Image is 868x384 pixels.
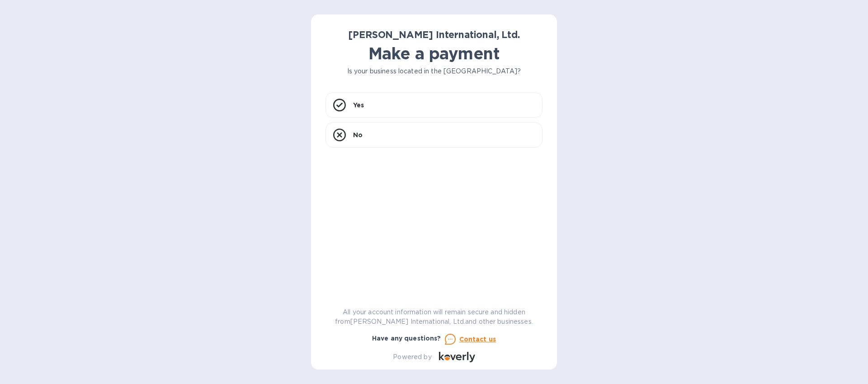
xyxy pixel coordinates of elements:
b: [PERSON_NAME] International, Ltd. [348,29,519,40]
p: Yes [353,101,364,110]
p: All your account information will remain secure and hidden from [PERSON_NAME] International, Ltd.... [325,307,542,326]
u: Contact us [459,336,496,343]
p: Powered by [393,352,431,362]
h1: Make a payment [325,44,542,63]
p: Is your business located in the [GEOGRAPHIC_DATA]? [325,67,542,76]
b: Have any questions? [372,335,441,342]
p: No [353,130,363,139]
